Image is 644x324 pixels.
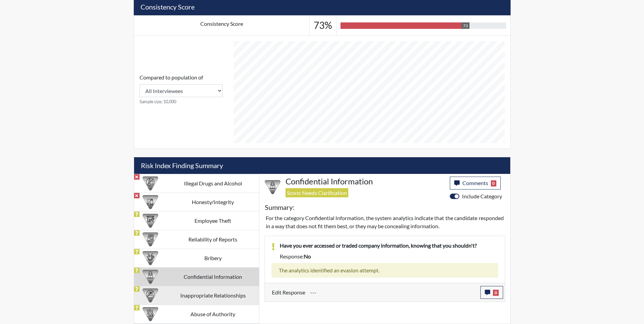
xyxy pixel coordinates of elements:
[266,214,504,230] p: For the category Confidential Information, the system analytics indicate that the candidate respo...
[265,203,294,211] h5: Summary:
[304,253,311,259] span: no
[167,174,259,193] td: Illegal Drugs and Alcohol
[286,177,445,186] h4: Confidential Information
[272,263,498,277] div: The analytics identified an evasion attempt.
[462,180,488,186] span: Comments
[167,193,259,211] td: Honesty/Integrity
[314,20,332,31] h3: 73%
[493,290,499,296] span: 0
[167,249,259,267] td: Bribery
[286,188,348,197] span: Score: Needs Clarification
[140,73,203,82] label: Compared to population of
[143,213,158,229] img: CATEGORY%20ICON-07.58b65e52.png
[462,192,502,200] label: Include Category
[134,16,310,36] td: Consistency Score
[143,288,158,303] img: CATEGORY%20ICON-14.139f8ef7.png
[140,73,223,105] div: Consistency Score comparison among population
[272,286,305,299] label: Edit Response
[167,267,259,286] td: Confidential Information
[280,241,498,250] p: Have you ever accessed or traded company information, knowing that you shouldn't?
[143,232,158,247] img: CATEGORY%20ICON-20.4a32fe39.png
[265,179,280,195] img: CATEGORY%20ICON-05.742ef3c8.png
[167,211,259,230] td: Employee Theft
[143,269,158,285] img: CATEGORY%20ICON-05.742ef3c8.png
[167,305,259,323] td: Abuse of Authority
[143,306,158,322] img: CATEGORY%20ICON-01.94e51fac.png
[143,194,158,210] img: CATEGORY%20ICON-11.a5f294f4.png
[450,177,501,190] button: Comments0
[461,22,470,29] div: 73
[134,157,510,174] h5: Risk Index Finding Summary
[143,250,158,266] img: CATEGORY%20ICON-03.c5611939.png
[167,230,259,249] td: Reliability of Reports
[143,176,158,191] img: CATEGORY%20ICON-12.0f6f1024.png
[140,98,223,105] small: Sample size: 10,000
[491,180,497,186] span: 0
[167,286,259,305] td: Inappropriate Relationships
[480,286,503,299] button: 0
[275,252,503,260] div: Response:
[305,286,480,299] div: Update the test taker's response, the change might impact the score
